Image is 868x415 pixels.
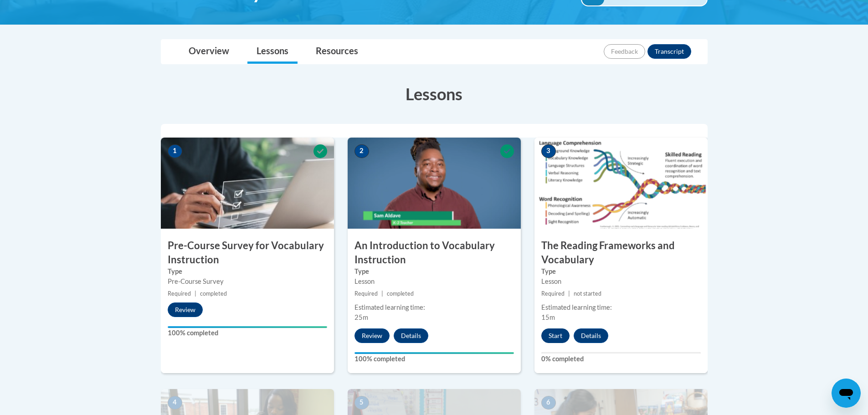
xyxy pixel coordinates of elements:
[354,396,369,410] span: 5
[354,266,514,277] label: Type
[394,328,428,343] button: Details
[168,396,182,410] span: 4
[307,40,367,64] a: Resources
[574,290,601,297] span: not started
[168,277,327,287] div: Pre-Course Survey
[381,290,383,297] span: |
[161,138,334,229] img: Course Image
[541,354,701,364] label: 0% completed
[168,290,191,297] span: Required
[541,277,701,287] div: Lesson
[354,352,514,354] div: Your progress
[832,379,861,408] iframe: Button to launch messaging window
[247,40,298,64] a: Lessons
[647,44,691,59] button: Transcript
[200,290,227,297] span: completed
[180,40,238,64] a: Overview
[541,144,556,158] span: 3
[604,44,645,59] button: Feedback
[541,396,556,410] span: 6
[354,144,369,158] span: 2
[168,326,327,328] div: Your progress
[568,290,570,297] span: |
[168,266,327,277] label: Type
[195,290,196,297] span: |
[168,328,327,338] label: 100% completed
[168,302,203,317] button: Review
[354,354,514,364] label: 100% completed
[541,328,570,343] button: Start
[354,328,390,343] button: Review
[534,239,708,267] h3: The Reading Frameworks and Vocabulary
[348,239,521,267] h3: An Introduction to Vocabulary Instruction
[168,144,182,158] span: 1
[541,313,555,321] span: 15m
[348,138,521,229] img: Course Image
[161,239,334,267] h3: Pre-Course Survey for Vocabulary Instruction
[354,313,368,321] span: 25m
[534,138,708,229] img: Course Image
[354,290,378,297] span: Required
[354,277,514,287] div: Lesson
[161,82,708,105] h3: Lessons
[387,290,414,297] span: completed
[541,266,701,277] label: Type
[574,328,608,343] button: Details
[354,302,514,313] div: Estimated learning time:
[541,302,701,313] div: Estimated learning time:
[541,290,565,297] span: Required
